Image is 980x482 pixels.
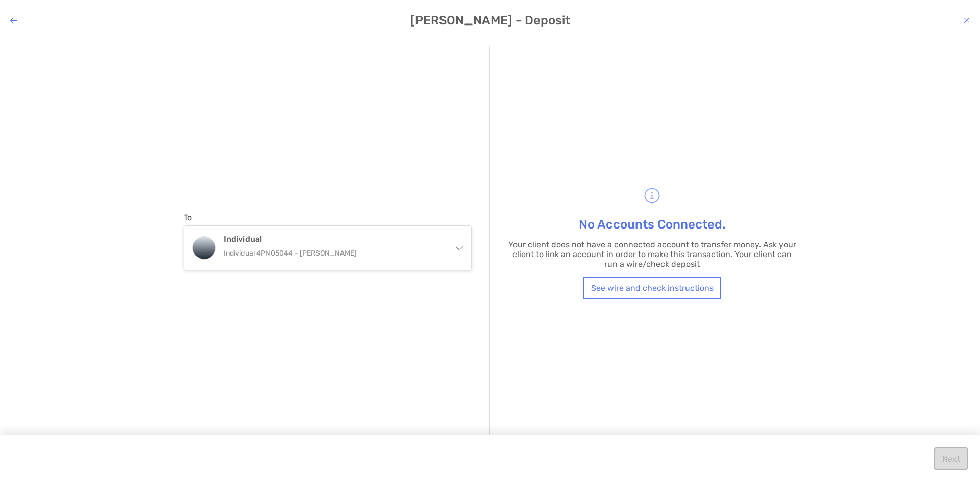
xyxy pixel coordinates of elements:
img: Information Icon [641,184,664,207]
h4: Individual [224,234,444,244]
button: See wire and check instructions [583,277,721,299]
p: Individual 4PN05044 - [PERSON_NAME] [224,247,444,260]
p: Your client does not have a connected account to transfer money. Ask your client to link an accou... [508,240,796,269]
h3: No Accounts Connected. [579,217,725,232]
img: Individual [193,237,215,259]
label: To [184,213,192,222]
